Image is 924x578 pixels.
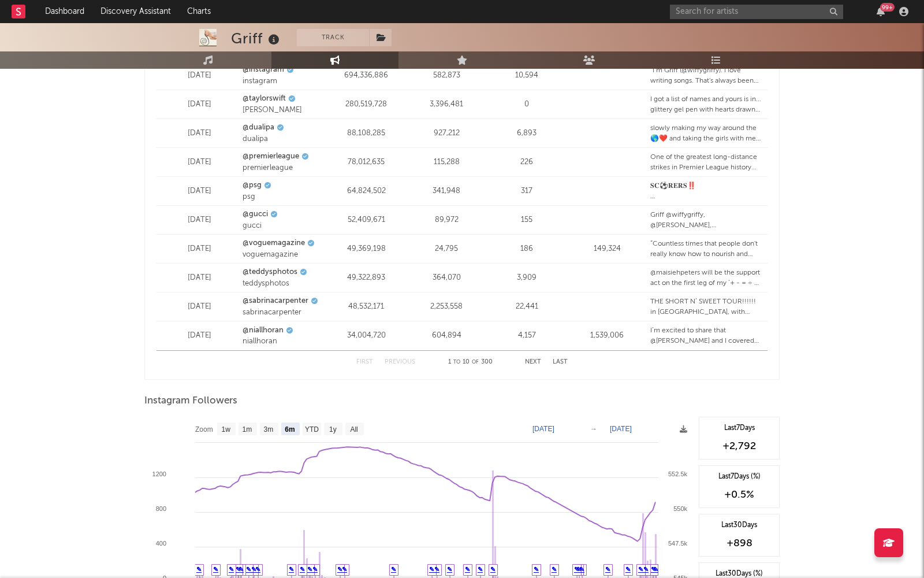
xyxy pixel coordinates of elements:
div: I’m excited to share that @[PERSON_NAME] and I covered [PERSON_NAME]’s “Everywhere” for this year... [650,325,762,346]
div: Griff [231,29,282,48]
a: @premierleague [243,151,299,162]
div: [DATE] [162,157,237,168]
a: ✎ [490,566,495,573]
button: Last [553,359,568,365]
div: Last 7 Days [705,423,773,433]
a: ✎ [251,566,256,573]
a: ✎ [229,566,234,573]
div: slowly making my way around the 🌎❤️ and taking the girls with me @wiffygriffy @tovelo @angele_vl ... [650,123,762,144]
a: @voguemagazine [243,238,305,249]
div: [DATE] [162,70,237,81]
text: 6m [285,425,295,433]
div: +0.5 % [705,488,773,502]
div: 6,893 [490,128,564,139]
div: 3,396,481 [409,99,484,110]
div: psg [243,191,323,203]
a: @niallhoran [243,325,284,336]
div: [DATE] [162,214,237,226]
div: teddysphotos [243,278,323,290]
a: ✎ [337,566,342,573]
a: ✎ [307,566,312,573]
text: 1200 [152,470,166,477]
text: 3m [264,425,274,433]
a: @gucci [243,209,268,220]
a: ✎ [196,566,202,573]
div: 1,539,006 [570,330,644,342]
a: ✎ [643,566,649,573]
text: 1w [222,425,231,433]
div: 22,441 [490,301,564,313]
a: ✎ [236,566,241,573]
div: [DATE] [162,272,237,284]
span: Instagram Followers [144,394,237,408]
div: [DATE] [162,243,237,255]
text: 547.5k [668,540,688,547]
a: ✎ [534,566,539,573]
a: ✎ [246,566,251,573]
button: First [356,359,373,365]
a: ✎ [213,566,218,573]
div: 341,948 [409,186,484,197]
div: 149,324 [570,243,644,255]
text: YTD [305,425,319,433]
div: “Countless times that people don't really know how to nourish and care for curls, so I've had to ... [650,239,762,260]
div: [PERSON_NAME] [243,105,323,116]
div: 4,157 [490,330,564,342]
text: [DATE] [610,425,632,433]
a: ✎ [289,566,294,573]
div: 317 [490,186,564,197]
div: Last 7 Days (%) [705,472,773,482]
text: → [590,425,597,433]
button: Previous [385,359,415,365]
div: “I’m Griff (@wiffygriffy). I love writing songs. That's always been my first love. I try to write... [650,65,762,86]
text: [DATE] [532,425,554,433]
div: 3,909 [490,272,564,284]
text: All [350,425,357,433]
div: instagram [243,76,323,87]
input: Search for artists [670,5,843,19]
div: 226 [490,157,564,168]
text: 400 [156,540,166,547]
a: @taylorswift [243,93,286,105]
a: ✎ [651,566,656,573]
a: ✎ [638,566,643,573]
a: ✎ [300,566,305,573]
span: to [453,360,460,365]
text: 552.5k [668,470,688,477]
div: 99 + [880,3,895,12]
span: of [472,360,479,365]
div: THE SHORT N’ SWEET TOUR!!!!!! in [GEOGRAPHIC_DATA], with special guests @amaarae @wiffygriffy & @... [650,297,762,317]
a: ✎ [429,566,434,573]
text: 1m [243,425,252,433]
div: [DATE] [162,301,237,313]
div: 𝐒𝐂⚽️𝐑𝐄𝐑𝐒‼️ #OLPSG #ParisSaintGermain [650,181,762,202]
div: [DATE] [162,330,237,342]
div: 155 [490,214,564,226]
div: 24,795 [409,243,484,255]
div: sabrinacarpenter [243,307,323,318]
div: 186 [490,243,564,255]
a: ✎ [574,566,579,573]
text: 1y [329,425,337,433]
a: ✎ [239,566,244,573]
div: 364,070 [409,272,484,284]
a: ✎ [579,566,584,573]
div: Last 30 Days [705,520,773,531]
button: 99+ [877,7,885,16]
div: +898 [705,536,773,550]
button: Track [297,29,369,46]
div: 115,288 [409,157,484,168]
div: niallhoran [243,336,323,347]
div: premierleague [243,162,323,174]
div: I got a list of names and yours is in... glittery gel pen with hearts drawn around it 😇 @maisie_w... [650,94,762,115]
a: ✎ [478,566,483,573]
div: 582,873 [409,70,484,81]
div: 10,594 [490,70,564,81]
div: dualipa [243,134,323,145]
a: ✎ [447,566,452,573]
div: 49,322,893 [329,272,404,284]
text: 550k [673,505,687,512]
a: @sabrinacarpenter [243,295,308,307]
div: [DATE] [162,186,237,197]
div: 280,519,728 [329,99,404,110]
